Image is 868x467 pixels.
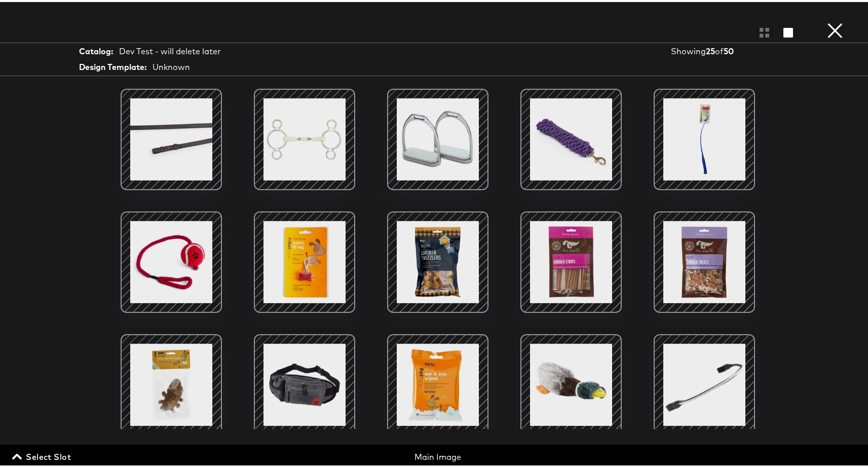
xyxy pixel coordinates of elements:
strong: 50 [724,44,734,54]
div: Unknown [153,59,190,71]
span: Select Slot [14,448,71,462]
strong: 25 [706,44,715,54]
div: Showing of [671,44,779,55]
strong: Design Template: [79,59,146,71]
div: Dev Test - will delete later [119,44,221,55]
div: Main Image [298,449,578,461]
button: Select Slot [10,448,75,462]
strong: Catalog: [79,44,113,55]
